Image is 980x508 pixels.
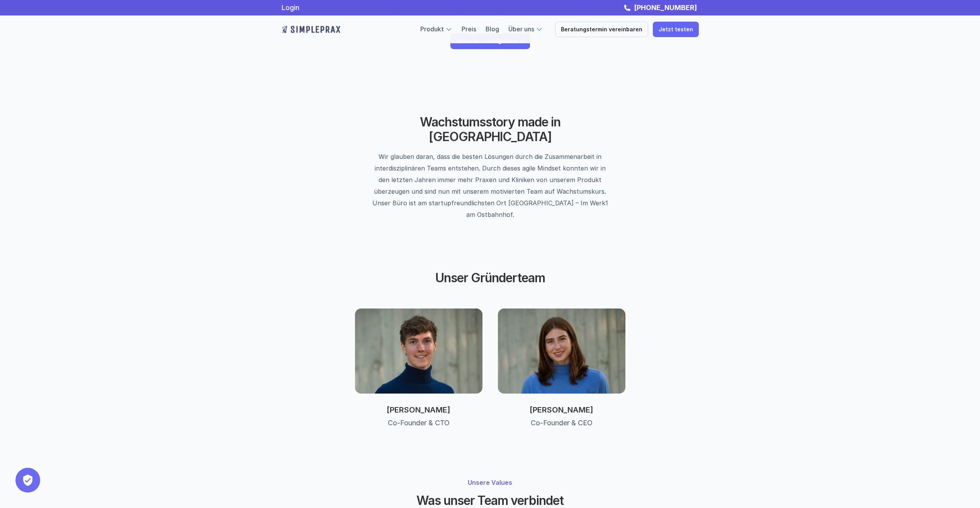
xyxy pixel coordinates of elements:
p: Wir glauben daran, dass die besten Lösungen durch die Zusammenarbeit in interdisziplinären Teams ... [369,151,611,220]
p: Beratungstermin vereinbaren [561,26,642,33]
p: [PERSON_NAME] [355,405,482,414]
a: Produkt [420,25,444,33]
h2: Unser Gründerteam [394,271,587,285]
a: Preis [462,25,476,33]
a: [PHONE_NUMBER] [632,3,699,12]
p: Unsere Values [342,478,639,487]
p: Co-Founder & CTO [355,418,482,428]
h2: Wachstumsstory made in [GEOGRAPHIC_DATA] [394,115,587,145]
p: [PERSON_NAME] [498,405,625,414]
a: Beratungstermin vereinbaren [555,22,648,37]
strong: [PHONE_NUMBER] [634,3,697,12]
h2: Was unser Team verbindet [394,493,587,508]
p: Co-Founder & CEO [498,418,625,428]
a: Über uns [508,25,534,33]
a: Jetzt testen [653,22,699,37]
a: Login [282,3,299,12]
p: Jetzt testen [659,26,693,33]
a: Blog [486,25,499,33]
